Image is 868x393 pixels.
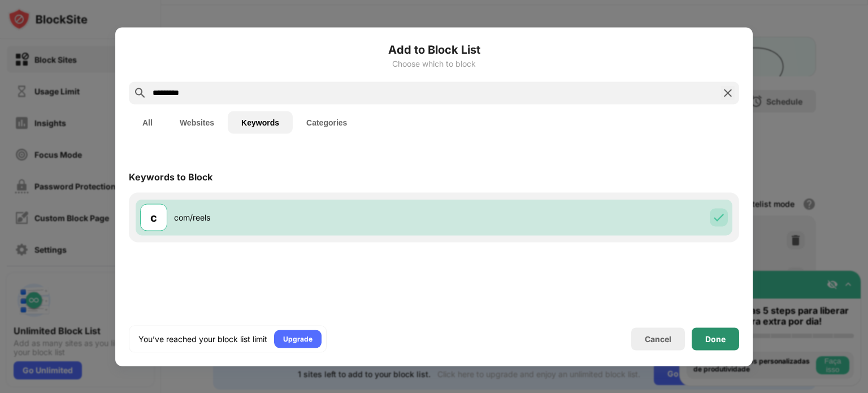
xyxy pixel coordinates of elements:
div: You’ve reached your block list limit [138,333,267,344]
button: Keywords [228,111,293,133]
button: Categories [293,111,361,133]
div: Keywords to Block [129,171,212,182]
img: search-close [721,86,735,100]
div: Upgrade [283,333,313,344]
div: Choose which to block [129,59,739,68]
h6: Add to Block List [129,41,739,58]
div: com/reels [174,211,434,223]
button: All [129,111,166,133]
button: Websites [166,111,228,133]
div: Done [705,334,726,343]
div: Cancel [645,334,671,344]
div: c [150,209,157,226]
img: search.svg [133,86,147,100]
